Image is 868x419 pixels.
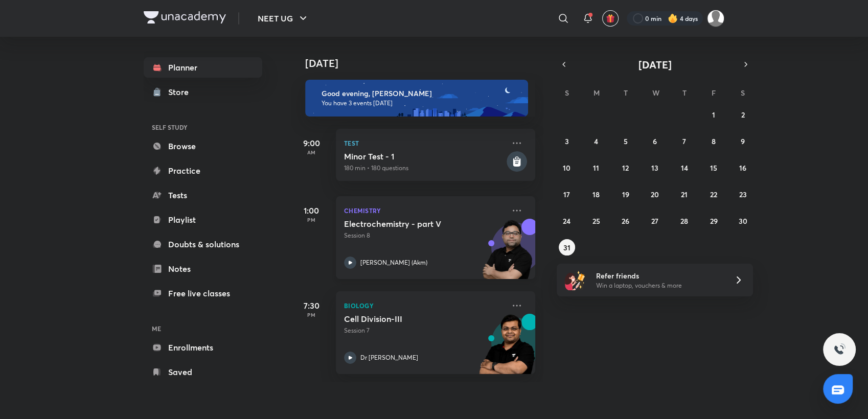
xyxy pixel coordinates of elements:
[705,213,722,229] button: August 29, 2025
[741,110,745,120] abbr: August 2, 2025
[594,136,598,146] abbr: August 4, 2025
[144,337,262,358] a: Enrollments
[563,163,570,173] abbr: August 10, 2025
[563,190,570,199] abbr: August 17, 2025
[710,163,717,173] abbr: August 15, 2025
[559,186,575,202] button: August 17, 2025
[647,159,663,176] button: August 13, 2025
[291,299,332,312] h5: 7:30
[559,239,575,255] button: August 31, 2025
[682,136,686,146] abbr: August 7, 2025
[588,133,604,149] button: August 4, 2025
[676,133,692,149] button: August 7, 2025
[291,137,332,149] h5: 9:00
[647,133,663,149] button: August 6, 2025
[712,110,715,120] abbr: August 1, 2025
[741,88,745,98] abbr: Saturday
[668,13,678,24] img: streak
[682,88,686,98] abbr: Thursday
[559,213,575,229] button: August 24, 2025
[676,213,692,229] button: August 28, 2025
[305,80,528,117] img: evening
[705,186,722,202] button: August 22, 2025
[144,185,262,205] a: Tests
[712,136,716,146] abbr: August 8, 2025
[593,88,600,98] abbr: Monday
[344,137,505,149] p: Test
[592,216,600,226] abbr: August 25, 2025
[588,186,604,202] button: August 18, 2025
[563,243,570,252] abbr: August 31, 2025
[144,11,226,26] a: Company Logo
[622,163,629,173] abbr: August 12, 2025
[680,216,688,226] abbr: August 28, 2025
[144,283,262,304] a: Free live classes
[144,209,262,230] a: Playlist
[588,213,604,229] button: August 25, 2025
[647,213,663,229] button: August 27, 2025
[252,8,315,29] button: NEET UG
[344,314,471,324] h5: Cell Division-III
[710,190,717,199] abbr: August 22, 2025
[735,106,751,123] button: August 2, 2025
[739,216,747,226] abbr: August 30, 2025
[144,160,262,181] a: Practice
[588,159,604,176] button: August 11, 2025
[735,159,751,176] button: August 16, 2025
[735,213,751,229] button: August 30, 2025
[676,186,692,202] button: August 21, 2025
[144,57,262,78] a: Planner
[144,320,262,337] h6: ME
[618,133,634,149] button: August 5, 2025
[291,149,332,155] p: AM
[565,270,585,290] img: referral
[144,119,262,136] h6: SELF STUDY
[592,190,600,199] abbr: August 18, 2025
[291,312,332,318] p: PM
[344,299,505,312] p: Biology
[624,88,628,98] abbr: Tuesday
[710,216,717,226] abbr: August 29, 2025
[360,353,418,362] p: Dr [PERSON_NAME]
[291,217,332,223] p: PM
[651,163,658,173] abbr: August 13, 2025
[653,136,657,146] abbr: August 6, 2025
[559,133,575,149] button: August 3, 2025
[565,88,569,98] abbr: Sunday
[479,314,535,384] img: unacademy
[652,88,659,98] abbr: Wednesday
[739,163,746,173] abbr: August 16, 2025
[602,10,619,27] button: avatar
[593,163,599,173] abbr: August 11, 2025
[739,190,747,199] abbr: August 23, 2025
[144,82,262,102] a: Store
[647,186,663,202] button: August 20, 2025
[735,186,751,202] button: August 23, 2025
[144,234,262,254] a: Doubts & solutions
[596,270,722,281] h6: Refer friends
[622,190,629,199] abbr: August 19, 2025
[618,186,634,202] button: August 19, 2025
[144,11,226,24] img: Company Logo
[651,216,658,226] abbr: August 27, 2025
[735,133,751,149] button: August 9, 2025
[305,57,545,69] h4: [DATE]
[606,14,615,23] img: avatar
[344,164,505,173] p: 180 min • 180 questions
[705,106,722,123] button: August 1, 2025
[322,99,519,107] p: You have 3 events [DATE]
[571,57,739,72] button: [DATE]
[680,163,688,173] abbr: August 14, 2025
[681,190,688,199] abbr: August 21, 2025
[144,136,262,156] a: Browse
[322,89,519,98] h6: Good evening, [PERSON_NAME]
[144,362,262,382] a: Saved
[563,216,570,226] abbr: August 24, 2025
[360,258,427,267] p: [PERSON_NAME] (Akm)
[344,231,505,240] p: Session 8
[624,136,628,146] abbr: August 5, 2025
[741,136,745,146] abbr: August 9, 2025
[618,159,634,176] button: August 12, 2025
[651,190,659,199] abbr: August 20, 2025
[144,259,262,279] a: Notes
